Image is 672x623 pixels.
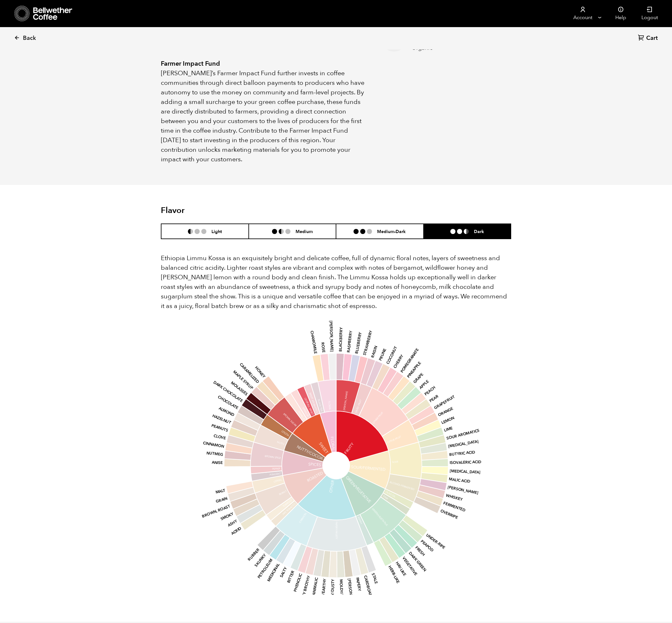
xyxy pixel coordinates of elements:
span: Ethiopia Limmu Kossa is an exquisitely bright and delicate coffee, full of dynamic floral notes, ... [161,254,507,310]
h6: Medium-Dark [377,229,406,234]
strong: Farmer Impact Fund [161,59,220,68]
a: Cart [638,34,659,43]
h2: Flavor [161,206,278,216]
span: Back [23,34,36,42]
h6: Medium [296,229,313,234]
span: [PERSON_NAME]’s Farmer Impact Fund further invests in coffee communities through direct balloon p... [161,69,364,164]
h6: Dark [474,229,484,234]
h6: Light [211,229,222,234]
span: Cart [646,34,658,42]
